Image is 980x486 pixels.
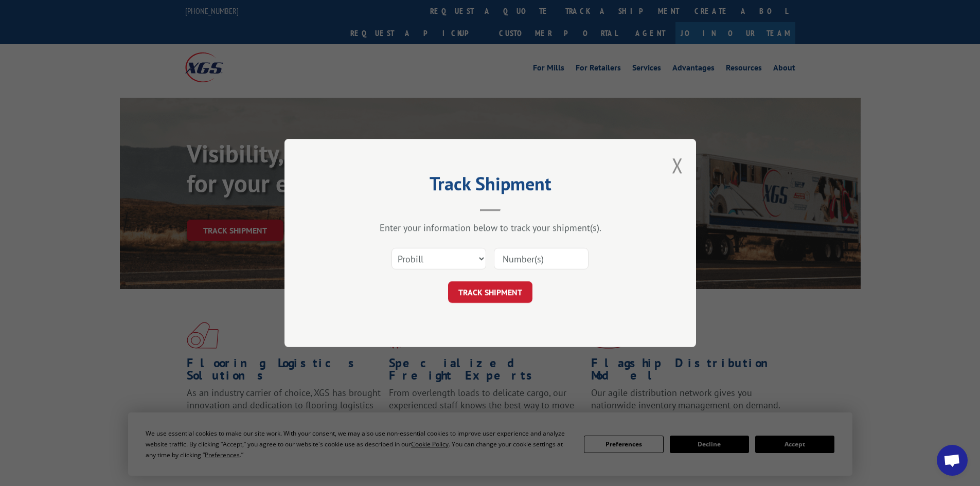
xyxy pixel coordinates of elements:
button: Close modal [672,152,683,179]
h2: Track Shipment [336,176,645,196]
input: Number(s) [494,248,589,269]
div: Open chat [937,445,968,476]
button: TRACK SHIPMENT [448,281,532,303]
div: Enter your information below to track your shipment(s). [336,222,645,233]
